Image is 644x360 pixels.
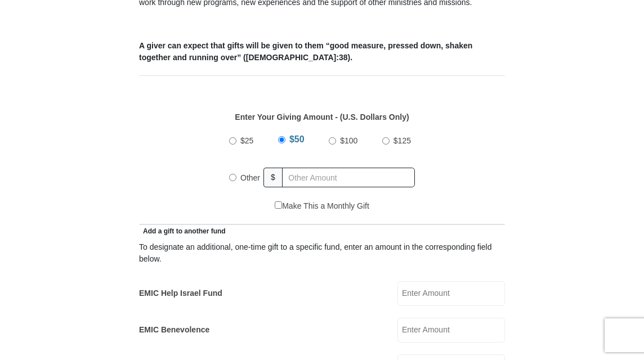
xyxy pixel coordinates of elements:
label: Make This a Monthly Gift [275,200,369,212]
span: $100 [340,136,357,145]
input: Enter Amount [397,281,505,306]
input: Enter Amount [397,318,505,343]
label: EMIC Benevolence [139,324,209,336]
span: $125 [393,136,411,145]
input: Other Amount [282,168,415,187]
span: Add a gift to another fund [139,227,226,235]
strong: Enter Your Giving Amount - (U.S. Dollars Only) [235,112,409,121]
b: A giver can expect that gifts will be given to them “good measure, pressed down, shaken together ... [139,41,472,62]
span: $50 [289,134,305,144]
span: Other [240,173,260,182]
label: EMIC Help Israel Fund [139,287,222,299]
input: Make This a Monthly Gift [275,201,282,209]
span: $25 [240,136,253,145]
span: $ [263,168,283,187]
div: To designate an additional, one-time gift to a specific fund, enter an amount in the correspondin... [139,241,505,265]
